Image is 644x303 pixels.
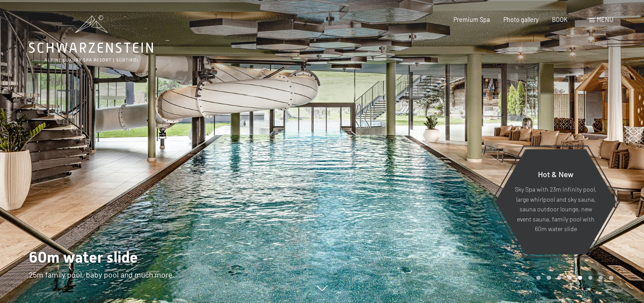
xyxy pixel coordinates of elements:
div: Carousel Page 3 [557,276,562,280]
a: Premium Spa [453,16,490,23]
div: Carousel Page 1 [536,276,541,280]
div: Carousel Page 2 [547,276,551,280]
div: Carousel Pagination [533,276,613,280]
div: Carousel Page 7 [598,276,603,280]
div: Carousel Page 4 [567,276,572,280]
font: Sky Spa with 23m infinity pool, large whirlpool and sky sauna, sauna outdoor lounge, new event sa... [515,185,597,232]
div: Carousel Page 8 [609,276,613,280]
font: menu [597,16,613,23]
div: Carousel Page 6 [588,276,593,280]
a: BOOK [552,16,568,23]
font: Hot & New [538,169,573,179]
div: Carousel Page 5 (Current Slide) [578,276,582,280]
a: Photo gallery [503,16,538,23]
a: Hot & New Sky Spa with 23m infinity pool, large whirlpool and sky sauna, sauna outdoor lounge, ne... [495,149,617,255]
